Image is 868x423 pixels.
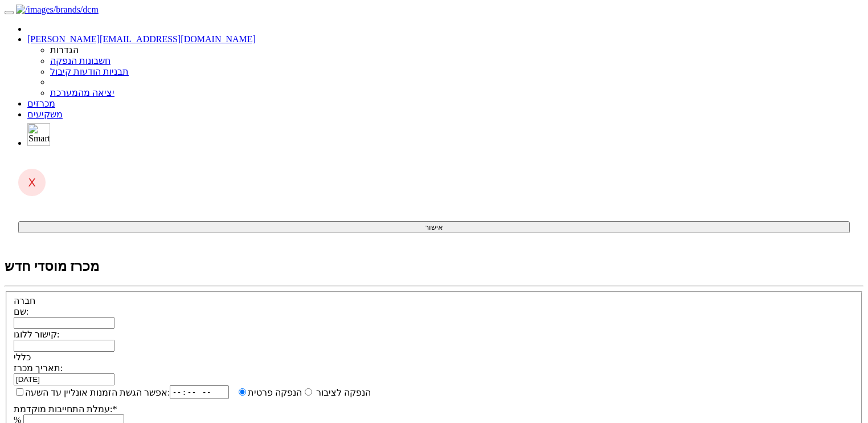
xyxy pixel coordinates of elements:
label: קישור ללוגו: [14,330,59,339]
a: משקיעים [27,109,63,119]
li: הגדרות [50,44,863,55]
input: הנפקה פרטית [305,388,312,396]
label: הנפקה לציבור [236,388,371,397]
span: X [28,176,36,189]
img: /images/brands/dcm [16,5,99,15]
img: SmartBull Logo [27,123,50,146]
input: הנפקה לציבור [239,388,246,396]
label: חברה [14,296,35,306]
input: אפשר הגשת הזמנות אונליין עד השעה: [16,388,23,396]
a: יציאה מהמערכת [50,88,114,97]
a: חשבונות הנפקה [50,56,110,66]
label: אפשר הגשת הזמנות אונליין עד השעה: [14,387,170,398]
a: [PERSON_NAME][EMAIL_ADDRESS][DOMAIN_NAME] [27,34,256,44]
label: כללי [14,352,31,362]
a: מכרזים [27,99,55,108]
label: עמלת התחייבות מוקדמת: [14,404,117,414]
a: תבניות הודעות קיבול [50,67,129,76]
h2: מכרז מוסדי חדש [5,258,863,274]
button: אישור [18,221,850,233]
label: הנפקה פרטית [248,388,314,397]
label: שם: [14,307,28,316]
label: תאריך מכרז: [14,363,63,373]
